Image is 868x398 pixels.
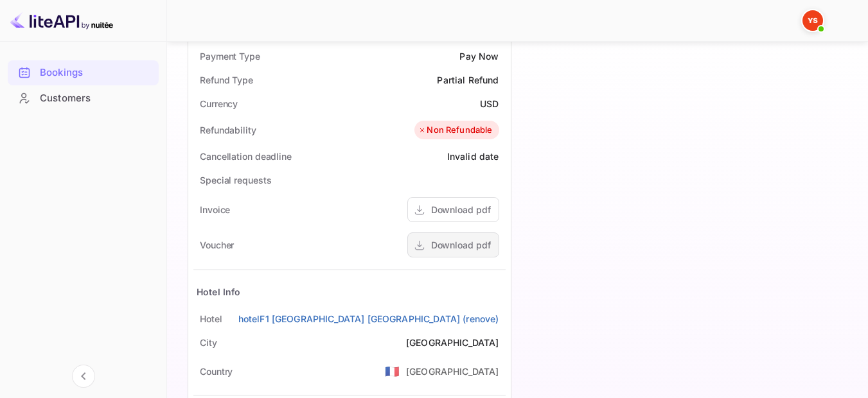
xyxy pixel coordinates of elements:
[480,97,499,110] div: USD
[200,336,217,349] div: City
[200,49,260,63] div: Payment Type
[200,150,292,163] div: Cancellation deadline
[8,86,159,110] a: Customers
[459,49,499,63] div: Pay Now
[10,10,113,31] img: LiteAPI logo
[406,365,499,378] div: [GEOGRAPHIC_DATA]
[200,173,271,187] div: Special requests
[238,312,499,325] a: hotelF1 [GEOGRAPHIC_DATA] [GEOGRAPHIC_DATA] (renove)
[8,60,159,84] a: Bookings
[200,203,230,216] div: Invoice
[431,238,491,252] div: Download pdf
[8,60,159,85] div: Bookings
[200,238,234,252] div: Voucher
[40,65,152,80] div: Bookings
[200,123,256,137] div: Refundability
[200,365,233,378] div: Country
[8,86,159,111] div: Customers
[40,91,152,106] div: Customers
[418,124,492,137] div: Non Refundable
[197,285,241,298] div: Hotel Info
[200,73,253,87] div: Refund Type
[72,365,95,388] button: Collapse navigation
[437,73,499,87] div: Partial Refund
[200,97,238,110] div: Currency
[406,336,499,349] div: [GEOGRAPHIC_DATA]
[385,359,400,383] span: United States
[447,150,499,163] div: Invalid date
[802,10,823,31] img: Yandex Support
[431,203,491,216] div: Download pdf
[200,312,222,325] div: Hotel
